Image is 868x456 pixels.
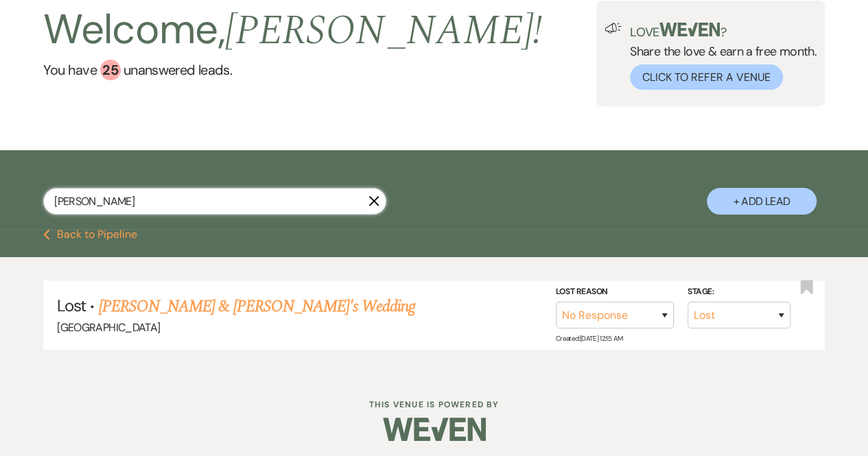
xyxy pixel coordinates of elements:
span: Lost [57,295,86,316]
input: Search by name, event date, email address or phone number [43,188,386,215]
img: Weven Logo [383,405,486,453]
img: loud-speaker-illustration.svg [605,23,622,34]
button: Back to Pipeline [43,229,137,240]
span: Created: [DATE] 12:15 AM [556,334,622,343]
div: 25 [100,60,121,80]
h2: Welcome, [43,1,542,60]
button: Click to Refer a Venue [630,64,783,90]
label: Lost Reason [556,285,674,300]
p: Love ? [630,23,817,38]
label: Stage: [688,285,790,300]
button: + Add Lead [707,188,817,215]
a: [PERSON_NAME] & [PERSON_NAME]'s Wedding [99,294,416,319]
img: weven-logo-green.svg [659,23,720,36]
a: You have 25 unanswered leads. [43,60,542,80]
div: Share the love & earn a free month. [622,23,817,90]
span: [GEOGRAPHIC_DATA] [57,320,160,335]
